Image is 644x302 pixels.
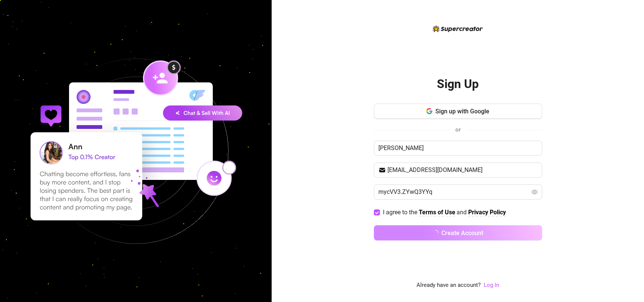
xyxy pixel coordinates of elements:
[468,209,506,217] a: Privacy Policy
[432,230,438,236] span: loading
[417,281,481,290] span: Already have an account?
[455,126,461,133] span: or
[532,189,538,195] span: eye
[419,209,455,217] a: Terms of Use
[484,281,499,290] a: Log In
[383,209,419,216] span: I agree to the
[419,209,455,216] strong: Terms of Use
[435,108,489,115] span: Sign up with Google
[374,141,542,156] input: Enter your Name
[433,25,483,32] img: logo-BBDzfeDw.svg
[374,225,542,240] button: Create Account
[468,209,506,216] strong: Privacy Policy
[441,229,483,237] span: Create Account
[387,166,538,175] input: Your email
[378,187,530,197] input: Create password
[374,104,542,119] button: Sign up with Google
[5,20,266,282] img: signup-background-D0MIrEPF.svg
[484,282,499,288] a: Log In
[437,76,479,92] h2: Sign Up
[456,209,468,216] span: and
